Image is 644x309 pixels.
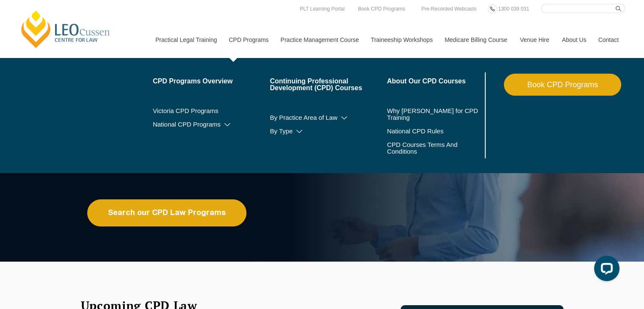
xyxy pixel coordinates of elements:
a: 1300 039 031 [496,4,531,14]
iframe: LiveChat chat widget [587,252,623,288]
a: Book CPD Programs [356,4,407,14]
a: Medicare Billing Course [438,22,514,58]
a: Traineeship Workshops [365,22,438,58]
a: Venue Hire [514,22,556,58]
a: Practical Legal Training [149,22,223,58]
a: [PERSON_NAME] Centre for Law [19,9,113,49]
a: About Us [556,22,592,58]
a: National CPD Rules [387,128,483,135]
a: Practice Management Course [274,22,365,58]
a: By Type [270,128,387,135]
a: Book CPD Programs [504,74,621,96]
a: Contact [592,22,625,58]
a: CPD Courses Terms And Conditions [387,141,462,155]
span: 1300 039 031 [498,6,529,12]
a: CPD Programs [222,22,274,58]
a: Why [PERSON_NAME] for CPD Training [387,108,483,121]
a: Pre-Recorded Webcasts [419,4,479,14]
a: About Our CPD Courses [387,78,483,85]
a: By Practice Area of Law [270,114,387,121]
a: Search our CPD Law Programs [87,199,246,226]
a: Continuing Professional Development (CPD) Courses [270,78,387,91]
a: National CPD Programs [153,121,270,128]
a: PLT Learning Portal [298,4,347,14]
a: CPD Programs Overview [153,78,270,85]
a: Victoria CPD Programs [153,108,270,114]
